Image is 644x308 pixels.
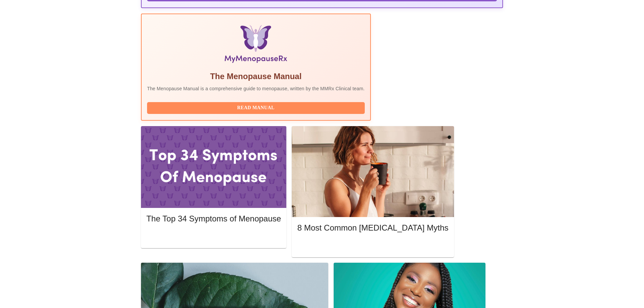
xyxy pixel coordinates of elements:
[297,222,448,233] h5: 8 Most Common [MEDICAL_DATA] Myths
[297,242,450,248] a: Read More
[153,232,274,240] span: Read More
[297,240,448,252] button: Read More
[147,104,366,110] a: Read Manual
[146,230,281,242] button: Read More
[146,213,281,224] h5: The Top 34 Symptoms of Menopause
[147,85,365,92] p: The Menopause Manual is a comprehensive guide to menopause, written by the MMRx Clinical team.
[147,71,365,82] h5: The Menopause Manual
[154,104,358,112] span: Read Manual
[304,241,442,250] span: Read More
[146,233,283,238] a: Read More
[147,102,365,114] button: Read Manual
[182,25,330,66] img: Menopause Manual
